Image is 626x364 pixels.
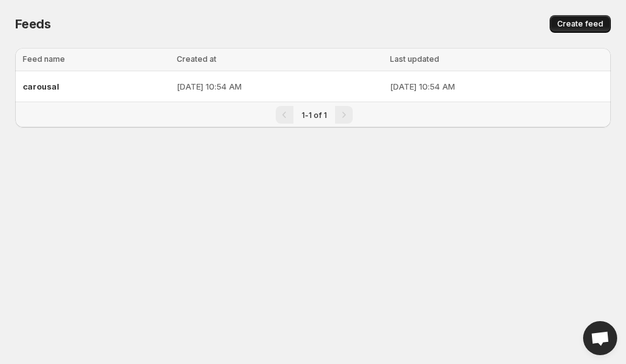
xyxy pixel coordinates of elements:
nav: Pagination [15,102,611,127]
span: Create feed [557,19,603,29]
span: Created at [177,54,216,64]
span: 1-1 of 1 [302,110,327,120]
span: Last updated [390,54,439,64]
p: [DATE] 10:54 AM [177,80,382,93]
span: Feeds [15,16,51,32]
span: Feed name [23,54,65,64]
span: carousal [23,81,59,91]
a: Open chat [583,321,617,355]
p: [DATE] 10:54 AM [390,80,603,93]
button: Create feed [550,15,611,33]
